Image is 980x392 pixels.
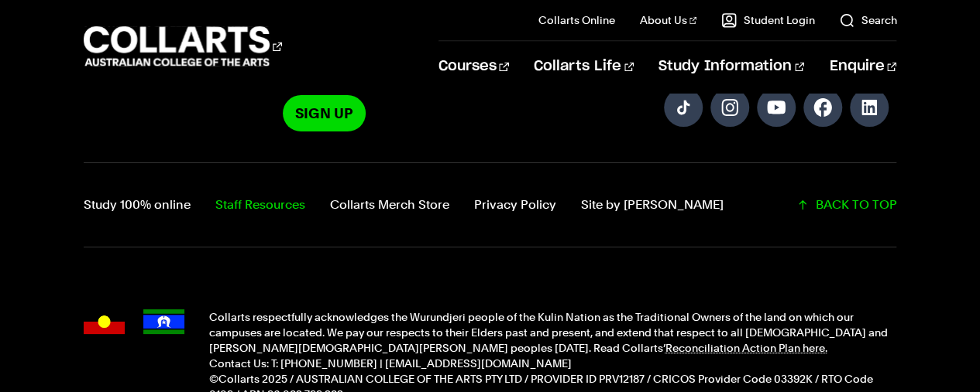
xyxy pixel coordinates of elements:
[283,95,366,131] a: Sign Up
[538,12,615,28] a: Collarts Online
[84,194,724,216] nav: Footer navigation
[84,162,897,247] div: Additional links and back-to-top button
[143,309,184,334] img: Torres Strait Islander flag
[209,356,897,371] p: Contact Us: T: [PHONE_NUMBER] | [EMAIL_ADDRESS][DOMAIN_NAME]
[829,41,896,92] a: Enquire
[796,194,896,216] a: Scroll back to top of the page
[664,88,703,127] a: Follow us on TikTok
[640,12,697,28] a: About Us
[215,194,305,216] a: Staff Resources
[84,24,282,68] div: Go to homepage
[330,194,449,216] a: Collarts Merch Store
[209,309,897,356] p: Collarts respectfully acknowledges the Wurundjeri people of the Kulin Nation as the Traditional O...
[757,88,796,127] a: Follow us on YouTube
[803,88,842,127] a: Follow us on Facebook
[474,194,556,216] a: Privacy Policy
[84,309,125,334] img: Australian Aboriginal flag
[839,12,896,28] a: Search
[850,88,889,127] a: Follow us on LinkedIn
[438,41,509,92] a: Courses
[534,41,634,92] a: Collarts Life
[665,342,827,354] a: Reconciliation Action Plan here.
[658,41,804,92] a: Study Information
[581,194,724,216] a: Site by Calico
[84,194,191,216] a: Study 100% online
[710,88,749,127] a: Follow us on Instagram
[721,12,814,28] a: Student Login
